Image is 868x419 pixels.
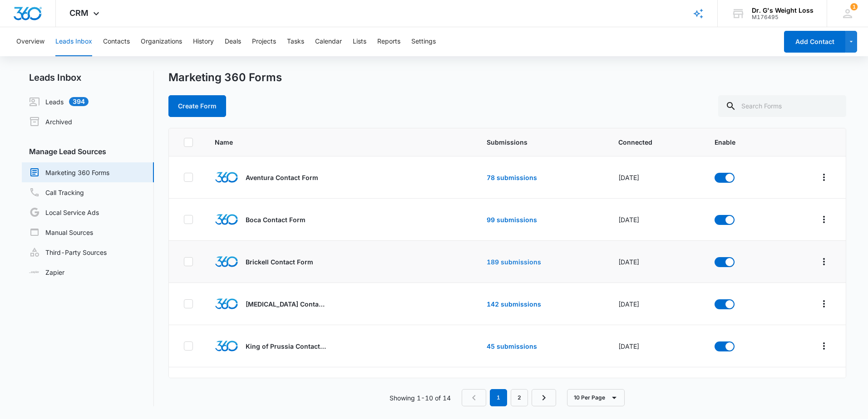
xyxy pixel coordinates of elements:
button: Organizations [141,27,182,56]
button: Deals [225,27,241,56]
button: 10 Per Page [567,389,625,406]
a: Next Page [532,389,556,406]
button: Reports [377,27,400,56]
button: Settings [411,27,436,56]
button: Overflow Menu [817,170,831,185]
p: Boca Contact Form [246,215,306,224]
span: Connected [618,137,693,147]
h3: Manage Lead Sources [22,146,154,157]
a: Manual Sources [29,227,93,238]
button: Overflow Menu [817,297,831,311]
p: Brickell Contact Form [246,257,313,267]
a: 45 submissions [487,342,537,350]
button: Calendar [315,27,342,56]
p: [MEDICAL_DATA] Contact Form [246,299,327,309]
input: Search Forms [718,95,846,117]
span: Name [215,137,424,147]
p: King of Prussia Contact Form [246,341,327,351]
div: [DATE] [618,341,693,351]
button: Lists [353,27,366,56]
a: 142 submissions [487,300,541,308]
div: notifications count [850,3,858,10]
button: Contacts [103,27,130,56]
p: Aventura Contact Form [246,173,318,182]
div: [DATE] [618,299,693,309]
div: account name [752,7,814,14]
button: Add Contact [784,31,845,53]
button: Leads Inbox [55,27,92,56]
button: Projects [252,27,276,56]
nav: Pagination [462,389,556,406]
em: 1 [490,389,507,406]
button: History [193,27,214,56]
button: Overflow Menu [817,212,831,227]
button: Create Form [168,95,226,117]
span: 1 [850,3,858,10]
button: Overview [16,27,44,56]
span: Enable [715,137,766,147]
h1: Marketing 360 Forms [168,71,282,84]
a: Page 2 [511,389,528,406]
h2: Leads Inbox [22,71,154,84]
a: Call Tracking [29,187,84,198]
a: Archived [29,116,72,127]
a: Local Service Ads [29,207,99,218]
a: Zapier [29,268,64,277]
a: Marketing 360 Forms [29,167,109,178]
a: 189 submissions [487,258,541,266]
p: Showing 1-10 of 14 [390,393,451,403]
span: Submissions [487,137,596,147]
div: [DATE] [618,173,693,182]
a: 78 submissions [487,174,537,181]
div: account id [752,14,814,20]
span: CRM [69,8,89,18]
button: Overflow Menu [817,254,831,269]
div: [DATE] [618,215,693,224]
a: Leads394 [29,96,89,107]
a: Third-Party Sources [29,247,107,258]
button: Tasks [287,27,304,56]
a: 99 submissions [487,216,537,224]
button: Overflow Menu [817,339,831,353]
div: [DATE] [618,257,693,267]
